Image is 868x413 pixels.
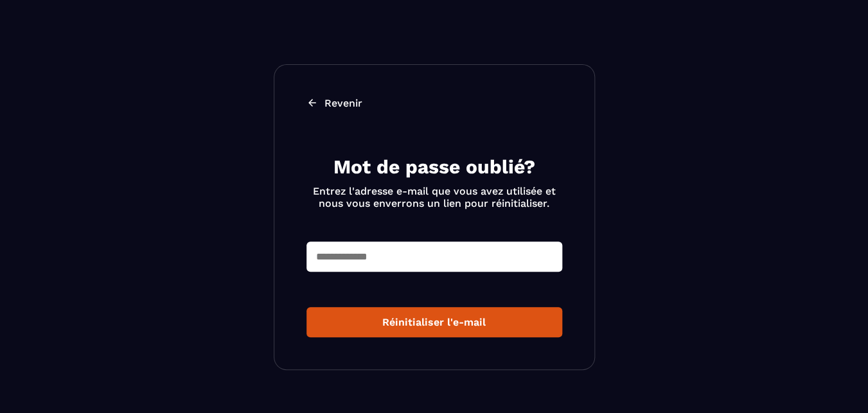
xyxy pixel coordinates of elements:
div: Réinitialiser l'e-mail [317,316,552,328]
h2: Mot de passe oublié? [306,154,562,180]
p: Entrez l'adresse e-mail que vous avez utilisée et nous vous enverrons un lien pour réinitialiser. [306,185,562,209]
a: Revenir [306,97,562,109]
button: Réinitialiser l'e-mail [306,307,562,337]
p: Revenir [324,97,362,109]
